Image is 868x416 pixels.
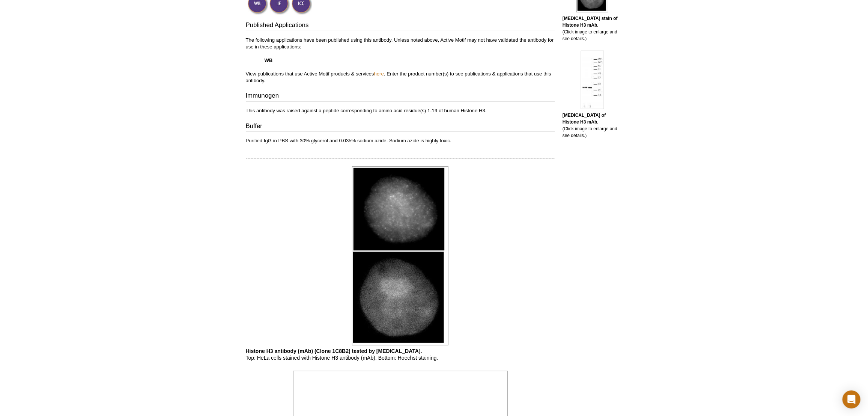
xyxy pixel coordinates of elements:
[246,91,555,102] h3: Immunogen
[246,107,555,114] p: This antibody was raised against a peptide corresponding to amino acid residue(s) 1-19 of human H...
[246,348,422,354] b: Histone H3 antibody (mAb) (Clone 1C8B2) tested by [MEDICAL_DATA].
[563,16,618,28] b: [MEDICAL_DATA] stain of Histone H3 mAb.
[246,37,555,84] p: The following applications have been published using this antibody. Unless noted above, Active Mo...
[246,348,555,361] p: Top: HeLa cells stained with Histone H3 antibody (mAb). Bottom: Hoechst staining.
[246,137,555,144] p: Purified IgG in PBS with 30% glycerol and 0.035% sodium azide. Sodium azide is highly toxic.
[563,15,623,42] p: (Click image to enlarge and see details.)
[842,390,860,408] div: Open Intercom Messenger
[563,112,623,139] p: (Click image to enlarge and see details.)
[374,71,384,77] a: here
[265,57,273,63] strong: WB
[352,166,448,345] img: Histone H3 antibody (mAb) tested by immunofluorescence.
[563,113,606,125] b: [MEDICAL_DATA] of Histone H3 mAb.
[246,21,555,31] h3: Published Applications
[246,122,555,132] h3: Buffer
[581,51,604,109] img: Histone H3 antibody (mAb) tested by Western blot.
